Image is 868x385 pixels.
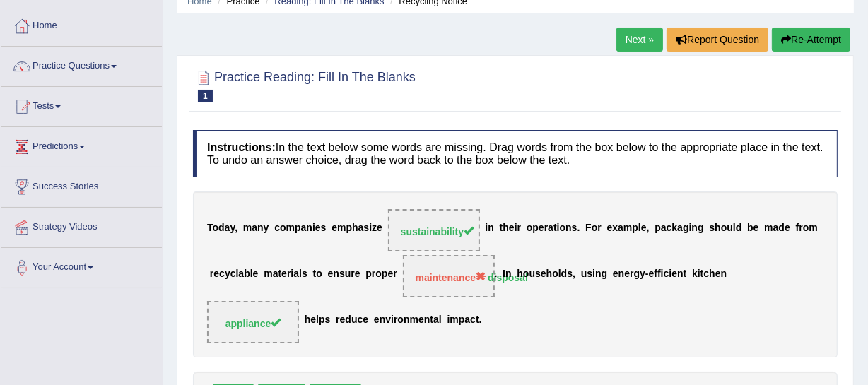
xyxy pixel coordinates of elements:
b: u [727,223,733,234]
b: n [333,268,339,280]
b: m [623,223,632,234]
b: s [363,223,369,234]
b: e [281,268,287,280]
b: p [382,268,388,280]
b: e [253,268,259,280]
b: e [377,223,382,234]
b: l [439,314,442,326]
b: i [669,268,671,280]
b: I [503,268,505,280]
b: y [264,223,269,234]
b: e [753,223,759,234]
span: Drop target [207,301,299,343]
b: - [645,268,649,280]
b: , [647,223,650,234]
b: e [387,268,393,280]
b: p [365,268,372,280]
b: e [340,314,346,326]
b: e [332,223,337,234]
b: t [313,268,317,280]
b: o [397,314,404,326]
b: n [380,314,386,326]
b: g [683,223,689,234]
b: . [495,268,498,280]
b: n [404,314,410,326]
b: n [488,223,494,234]
b: a [773,223,779,234]
b: c [358,314,363,326]
b: a [433,314,439,326]
b: m [809,223,817,234]
b: l [299,268,302,280]
b: z [372,223,377,234]
b: r [393,268,397,280]
b: . [577,223,580,234]
b: r [517,223,521,234]
b: k [671,223,677,234]
b: t [500,223,503,234]
b: i [592,268,595,280]
b: d [345,314,351,326]
b: u [581,268,587,280]
b: t [430,314,433,326]
b: c [274,223,280,234]
b: v [385,314,391,326]
b: , [235,223,237,234]
b: a [301,223,307,234]
b: l [638,223,641,234]
b: o [375,268,382,280]
b: h [709,268,715,280]
b: a [661,223,667,234]
b: i [698,268,700,280]
b: o [721,223,727,234]
b: e [315,223,321,234]
b: c [703,268,709,280]
b: e [641,223,647,234]
b: l [733,223,736,234]
b: e [310,314,316,326]
b: p [295,223,301,234]
b: m [764,223,773,234]
b: r [394,314,397,326]
a: Your Account [1,248,162,283]
b: g [602,268,608,280]
b: a [464,314,470,326]
b: m [450,314,458,326]
b: s [567,268,573,280]
b: n [618,268,625,280]
b: g [634,268,640,280]
b: r [544,223,548,234]
b: a [225,223,230,234]
b: n [595,268,602,280]
b: b [244,268,250,280]
b: o [803,223,809,234]
b: m [410,314,418,326]
b: i [661,268,664,280]
b: s [325,314,331,326]
b: i [369,223,372,234]
b: m [337,223,346,234]
b: e [613,268,618,280]
b: i [485,223,488,234]
button: Re-Attempt [772,28,850,52]
b: x [612,223,618,234]
b: c [667,223,672,234]
b: F [585,223,592,234]
b: o [523,268,529,280]
b: d [779,223,785,234]
b: T [207,223,213,234]
b: o [316,268,322,280]
a: Strategy Videos [1,208,162,243]
b: e [509,223,515,234]
b: n [565,223,572,234]
b: a [238,268,244,280]
b: i [557,223,560,234]
b: i [391,314,394,326]
strong: disposal [488,272,528,283]
b: a [548,223,553,234]
b: i [447,314,450,326]
b: e [328,268,334,280]
b: t [278,268,282,280]
b: s [302,268,307,280]
b: o [592,223,598,234]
